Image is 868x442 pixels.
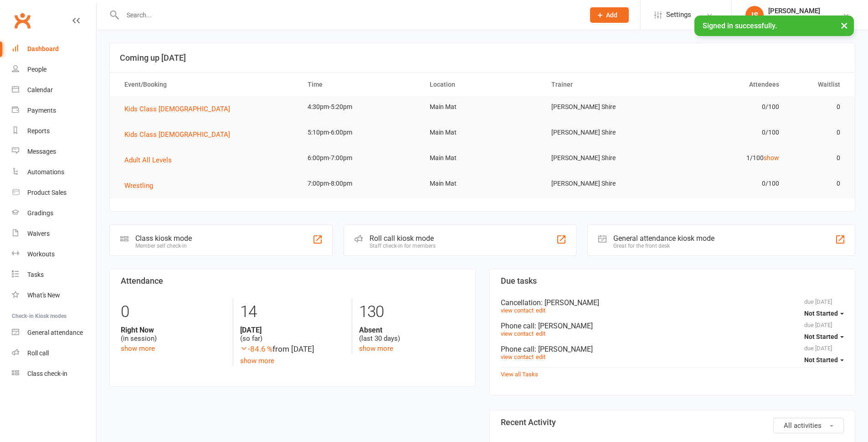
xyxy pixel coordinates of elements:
div: Phone call [501,322,844,330]
a: People [12,59,96,80]
th: Waitlist [787,73,848,96]
input: Search... [120,9,578,21]
a: Automations [12,162,96,182]
td: Main Mat [421,122,544,143]
div: Roll call kiosk mode [370,234,436,243]
span: Not Started [804,310,838,317]
div: Automations [27,168,64,176]
span: Signed in successfully. [703,21,777,30]
div: People [27,66,46,73]
div: 130 [359,298,464,326]
td: [PERSON_NAME] Shire [543,147,665,169]
div: Class kiosk mode [135,234,192,243]
div: Staff check-in for members [370,243,436,249]
button: Add [590,7,629,23]
div: (so far) [240,326,345,343]
a: edit [536,330,545,337]
td: Main Mat [421,96,544,118]
div: General attendance [27,329,83,336]
a: view contact [501,354,534,360]
span: Add [606,11,617,19]
button: Kids Class [DEMOGRAPHIC_DATA] [124,129,236,140]
span: -84.6 % [240,344,272,354]
td: [PERSON_NAME] Shire [543,173,665,194]
div: 14 [240,298,345,326]
button: All activities [773,418,844,433]
a: show more [240,357,274,365]
div: IS [745,6,764,24]
a: Workouts [12,244,96,265]
button: × [836,16,853,35]
th: Event/Booking [116,73,299,96]
div: Calendar [27,86,53,94]
a: show [764,154,779,161]
td: 0/100 [665,122,787,143]
strong: [DATE] [240,326,345,334]
div: Tasks [27,271,44,278]
span: : [PERSON_NAME] [534,345,593,354]
div: (in session) [121,326,226,343]
span: Wrestling [124,182,153,190]
td: 1/100 [665,147,787,169]
span: : [PERSON_NAME] [541,298,599,307]
span: All activities [784,421,822,430]
td: 0/100 [665,96,787,118]
td: [PERSON_NAME] Shire [543,96,665,118]
button: Not Started [804,328,844,345]
div: Cancellation [501,298,844,307]
a: What's New [12,285,96,306]
button: Not Started [804,352,844,368]
span: Not Started [804,356,838,364]
button: Adult All Levels [124,155,178,166]
td: [PERSON_NAME] Shire [543,122,665,143]
td: Main Mat [421,147,544,169]
div: Phone call [501,345,844,354]
div: Class check-in [27,370,67,377]
td: 0 [787,122,848,143]
a: General attendance kiosk mode [12,322,96,343]
a: Waivers [12,224,96,244]
span: Kids Class [DEMOGRAPHIC_DATA] [124,130,230,139]
div: (last 30 days) [359,326,464,343]
a: view contact [501,307,534,314]
span: Not Started [804,333,838,340]
a: view contact [501,330,534,337]
div: Payments [27,107,56,114]
div: Gradings [27,209,53,217]
h3: Attendance [121,276,464,286]
a: Payments [12,100,96,121]
a: Calendar [12,80,96,100]
div: What's New [27,291,60,299]
button: Wrestling [124,180,159,191]
div: from [DATE] [240,343,345,355]
a: Product Sales [12,182,96,203]
strong: Absent [359,326,464,334]
a: Roll call [12,343,96,364]
a: Dashboard [12,39,96,59]
td: 0 [787,96,848,118]
div: [PERSON_NAME] [768,7,832,15]
h3: Coming up [DATE] [120,53,845,62]
a: edit [536,307,545,314]
div: Great for the front desk [613,243,714,249]
div: [PERSON_NAME] Shire [768,15,832,23]
a: show more [121,344,155,353]
h3: Due tasks [501,276,844,286]
td: 0 [787,173,848,194]
div: Waivers [27,230,50,237]
td: Main Mat [421,173,544,194]
div: Product Sales [27,189,67,196]
button: Kids Class [DEMOGRAPHIC_DATA] [124,104,236,114]
td: 5:10pm-6:00pm [299,122,421,143]
th: Location [421,73,544,96]
a: show more [359,344,393,353]
td: 4:30pm-5:20pm [299,96,421,118]
td: 7:00pm-8:00pm [299,173,421,194]
a: Clubworx [11,9,34,32]
span: Kids Class [DEMOGRAPHIC_DATA] [124,105,230,113]
div: Reports [27,127,50,135]
span: : [PERSON_NAME] [534,322,593,330]
button: Not Started [804,305,844,322]
td: 0 [787,147,848,169]
a: Tasks [12,265,96,285]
